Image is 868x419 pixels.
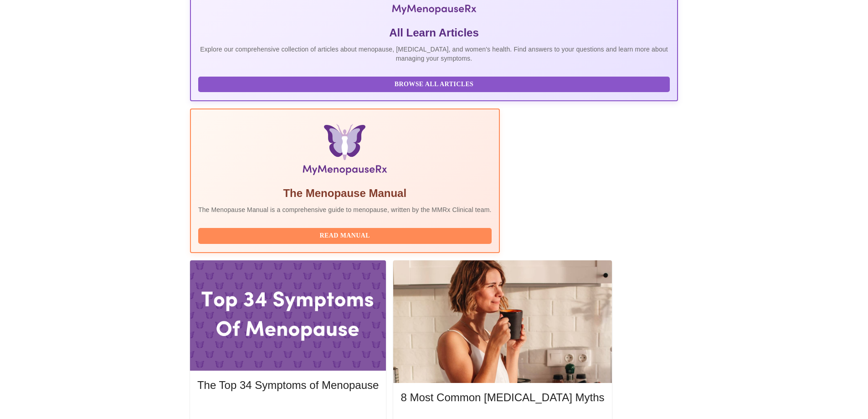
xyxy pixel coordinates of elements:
img: Menopause Manual [245,124,445,179]
button: Browse All Articles [198,77,670,93]
span: Browse All Articles [207,79,661,90]
a: Read More [197,404,381,412]
a: Read Manual [198,231,494,239]
a: Browse All Articles [198,80,672,88]
p: The Menopause Manual is a comprehensive guide to menopause, written by the MMRx Clinical team. [198,205,492,214]
h5: The Top 34 Symptoms of Menopause [197,378,379,393]
p: Explore our comprehensive collection of articles about menopause, [MEDICAL_DATA], and women's hea... [198,45,670,63]
h5: All Learn Articles [198,26,670,40]
button: Read Manual [198,228,492,244]
span: Read More [206,403,370,414]
h5: The Menopause Manual [198,186,492,201]
span: Read Manual [207,230,483,242]
button: Read More [197,401,379,417]
h5: 8 Most Common [MEDICAL_DATA] Myths [401,390,604,405]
